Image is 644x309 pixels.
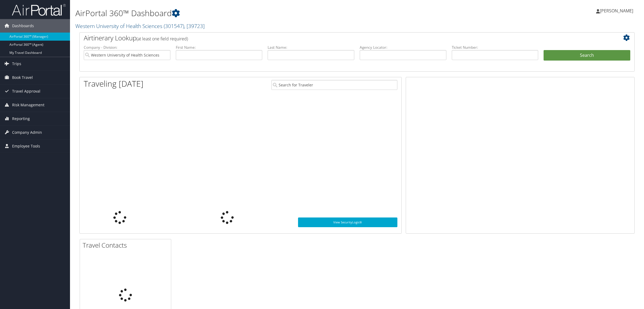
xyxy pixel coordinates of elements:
[12,57,21,71] span: Trips
[544,50,630,61] button: Search
[12,71,33,84] span: Book Travel
[84,78,143,89] h1: Traveling [DATE]
[84,33,584,43] h2: Airtinerary Lookup
[75,22,205,30] a: Western University of Health Sciences
[271,80,397,90] input: Search for Traveler
[268,45,354,50] label: Last Name:
[164,22,184,30] span: ( 301547 )
[83,241,171,250] h2: Travel Contacts
[298,217,397,227] a: View SecurityLogic®
[12,3,66,16] img: airportal-logo.png
[600,8,633,14] span: [PERSON_NAME]
[176,45,262,50] label: First Name:
[184,22,205,30] span: , [ 39723 ]
[360,45,446,50] label: Agency Locator:
[12,112,30,125] span: Reporting
[12,98,44,112] span: Risk Management
[84,45,170,50] label: Company - Division:
[12,139,40,153] span: Employee Tools
[452,45,538,50] label: Ticket Number:
[12,85,40,98] span: Travel Approval
[596,3,639,19] a: [PERSON_NAME]
[75,8,451,19] h1: AirPortal 360™ Dashboard
[136,36,188,42] span: (at least one field required)
[12,126,42,139] span: Company Admin
[12,19,34,33] span: Dashboards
